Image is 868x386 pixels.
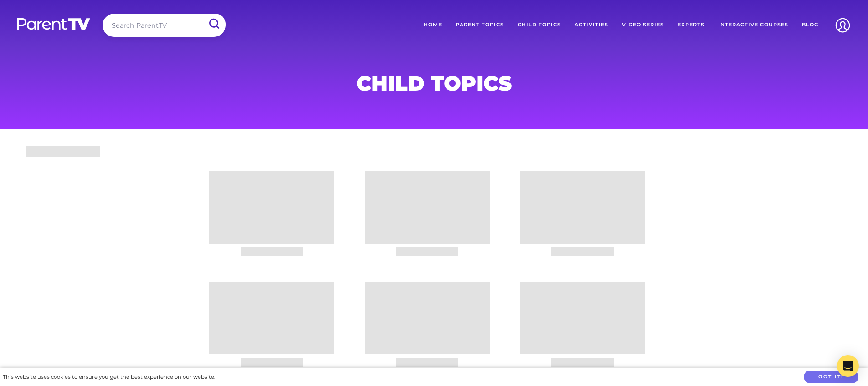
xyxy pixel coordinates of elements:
[16,17,91,30] img: parenttv-logo-white.4c85aaf.svg
[804,371,858,384] button: Got it!
[615,14,671,36] a: Video Series
[3,372,215,382] div: This website uses cookies to ensure you get the best experience on our website.
[103,14,226,37] input: Search ParentTV
[671,14,711,36] a: Experts
[511,14,568,36] a: Child Topics
[215,74,654,92] h1: Child Topics
[795,14,825,36] a: Blog
[202,14,226,34] input: Submit
[568,14,615,36] a: Activities
[831,14,854,37] img: Account
[711,14,795,36] a: Interactive Courses
[449,14,511,36] a: Parent Topics
[837,355,859,377] div: Open Intercom Messenger
[417,14,449,36] a: Home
